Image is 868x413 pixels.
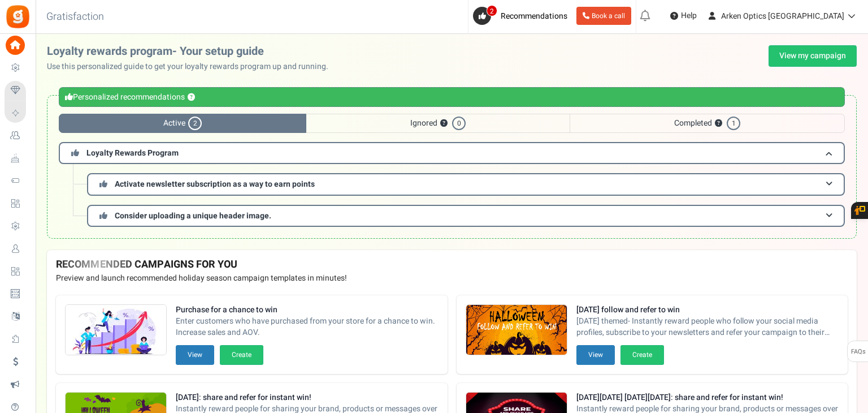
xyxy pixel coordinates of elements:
span: Completed [570,114,845,133]
p: Preview and launch recommended holiday season campaign templates in minutes! [56,273,848,284]
span: Active [59,114,306,133]
h3: Gratisfaction [34,6,116,28]
strong: [DATE]: share and refer for instant win! [176,392,439,403]
button: Create [620,345,664,365]
div: Personalized recommendations [59,87,845,107]
span: Help [678,10,697,21]
button: Create [220,345,263,365]
span: 2 [188,117,202,130]
span: [DATE] themed- Instantly reward people who follow your social media profiles, subscribe to your n... [576,316,839,338]
a: Book a call [576,7,631,25]
button: ? [715,120,722,127]
span: 2 [487,5,497,16]
span: Loyalty Rewards Program [86,147,179,159]
span: 1 [727,117,740,130]
button: View [576,345,615,365]
a: Help [666,7,701,25]
h2: Loyalty rewards program- Your setup guide [47,45,337,58]
span: Recommendations [501,10,567,22]
button: ? [188,94,195,101]
a: View my campaign [769,45,857,67]
img: Gratisfaction [5,4,31,29]
span: FAQs [850,341,866,363]
strong: [DATE][DATE] [DATE][DATE]: share and refer for instant win! [576,392,839,403]
strong: Purchase for a chance to win [176,304,439,316]
button: View [176,345,214,365]
span: Arken Optics [GEOGRAPHIC_DATA] [721,10,844,22]
p: Use this personalized guide to get your loyalty rewards program up and running. [47,61,337,72]
span: Activate newsletter subscription as a way to earn points [115,178,315,190]
a: 2 Recommendations [473,7,572,25]
span: Ignored [306,114,570,133]
span: Enter customers who have purchased from your store for a chance to win. Increase sales and AOV. [176,316,439,338]
img: Recommended Campaigns [66,305,166,356]
strong: [DATE] follow and refer to win [576,304,839,316]
img: Recommended Campaigns [466,305,567,356]
span: Consider uploading a unique header image. [115,210,271,222]
button: ? [440,120,448,127]
span: 0 [452,117,466,130]
h4: RECOMMENDED CAMPAIGNS FOR YOU [56,259,848,270]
